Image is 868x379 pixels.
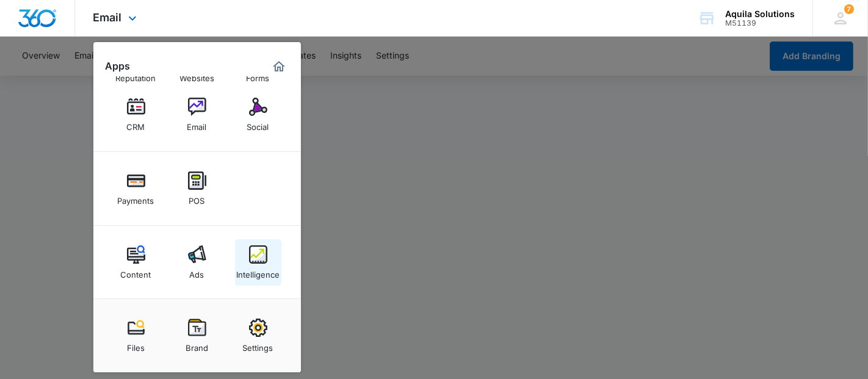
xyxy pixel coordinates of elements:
div: account name [725,9,795,19]
a: POS [174,165,220,212]
a: Payments [113,165,159,212]
a: CRM [113,92,159,138]
div: Social [247,116,269,132]
a: Brand [174,312,220,359]
h2: Apps [106,60,131,72]
div: Content [121,264,151,280]
div: Intelligence [236,264,280,280]
div: Files [127,337,145,353]
div: Settings [243,337,273,353]
a: Marketing 360® Dashboard [269,57,289,76]
a: Content [113,239,159,286]
div: Ads [190,264,204,280]
span: 7 [844,4,854,14]
a: Email [174,92,220,138]
a: Settings [235,312,281,359]
a: Intelligence [235,239,281,286]
div: account id [725,19,795,27]
div: POS [189,190,205,206]
a: Social [235,92,281,138]
div: Email [187,116,207,132]
div: CRM [127,116,145,132]
a: Ads [174,239,220,286]
div: Brand [186,337,208,353]
span: Email [93,11,122,24]
a: Files [113,312,159,359]
div: Payments [118,190,154,206]
div: notifications count [844,4,854,14]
